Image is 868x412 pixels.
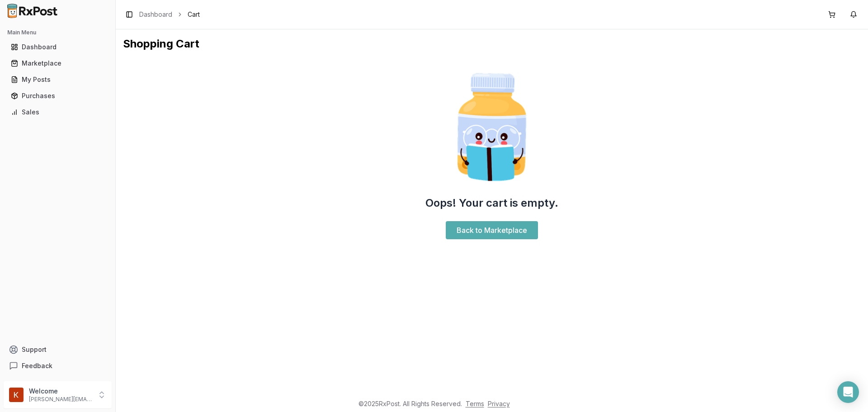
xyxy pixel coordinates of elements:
button: Purchases [4,89,112,103]
button: Support [4,341,112,358]
a: Dashboard [7,39,108,55]
nav: breadcrumb [139,10,200,19]
h2: Oops! Your cart is empty. [425,196,558,210]
img: Smart Pill Bottle [434,69,550,185]
a: Privacy [488,400,510,407]
p: Welcome [29,387,92,396]
a: Dashboard [139,10,172,19]
img: RxPost Logo [4,4,61,18]
p: [PERSON_NAME][EMAIL_ADDRESS][DOMAIN_NAME] [29,396,92,403]
a: Back to Marketplace [446,221,538,239]
a: Marketplace [7,55,108,71]
div: Purchases [11,91,104,100]
h1: Shopping Cart [123,37,861,51]
button: Marketplace [4,56,112,71]
a: Terms [466,400,484,407]
button: Dashboard [4,40,112,54]
a: My Posts [7,71,108,88]
button: Feedback [4,358,112,374]
button: My Posts [4,72,112,87]
a: Purchases [7,88,108,104]
div: Marketplace [11,59,104,68]
div: Dashboard [11,43,104,52]
span: Feedback [22,361,52,370]
div: My Posts [11,75,104,84]
button: Sales [4,105,112,119]
img: User avatar [9,388,24,402]
span: Cart [188,10,200,19]
a: Sales [7,104,108,120]
div: Open Intercom Messenger [837,381,859,403]
h2: Main Menu [7,29,108,36]
div: Sales [11,108,104,117]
